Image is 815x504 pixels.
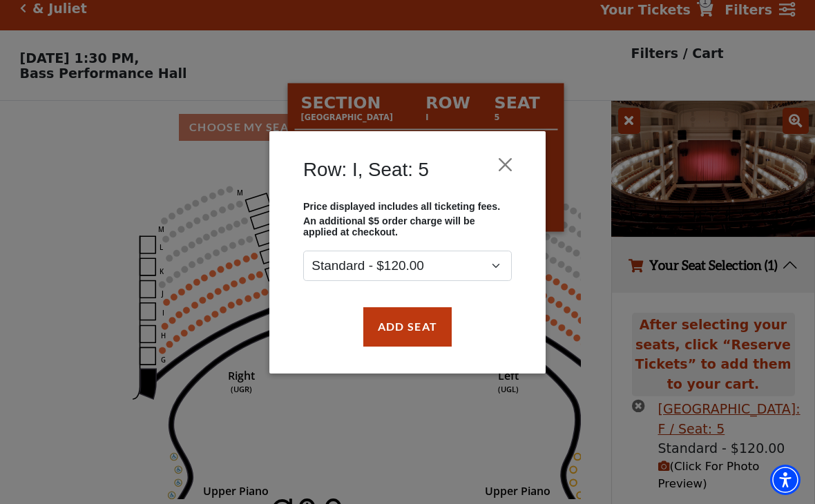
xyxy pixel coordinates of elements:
[363,307,452,346] button: Add Seat
[770,465,800,495] div: Accessibility Menu
[303,200,512,211] p: Price displayed includes all ticketing fees.
[492,151,519,177] button: Close
[303,215,512,237] p: An additional $5 order charge will be applied at checkout.
[303,158,429,181] h4: Row: I, Seat: 5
